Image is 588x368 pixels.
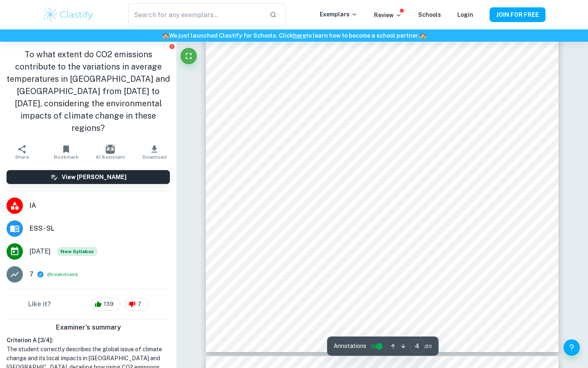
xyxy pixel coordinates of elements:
[57,247,97,256] div: Starting from the May 2026 session, the ESS IA requirements have changed. We created this exempla...
[29,224,170,233] span: ESS - SL
[7,170,170,184] button: View [PERSON_NAME]
[106,145,115,154] img: AI Assistant
[57,247,97,256] span: New Syllabus
[424,343,432,350] span: / 20
[457,11,473,18] a: Login
[2,31,586,40] h6: We just launched Clastify for Schools. Click to learn how to become a school partner.
[125,298,148,311] div: 7
[334,342,366,350] span: Annotations
[180,48,197,64] button: Fullscreen
[96,154,125,160] span: AI Assistant
[320,10,358,19] p: Exemplars
[29,269,33,279] p: 7
[62,173,127,182] h6: View [PERSON_NAME]
[169,43,175,49] button: Report issue
[42,7,94,23] img: Clastify logo
[29,247,51,256] span: [DATE]
[490,7,546,22] button: JOIN FOR FREE
[44,141,88,164] button: Bookmark
[132,141,176,164] button: Download
[563,339,580,356] button: Help and Feedback
[47,271,78,278] span: ( )
[162,32,169,39] span: 🏫
[374,11,402,20] p: Review
[29,201,170,211] span: IA
[28,299,51,309] h6: Like it?
[293,32,306,39] a: here
[143,154,167,160] span: Download
[419,32,426,39] span: 🏫
[54,154,79,160] span: Bookmark
[133,300,146,308] span: 7
[7,336,170,345] h6: Criterion A [ 3 / 4 ]:
[99,300,118,308] span: 139
[7,48,170,134] h1: To what extent do CO2 emissions contribute to the variations in average temperatures in [GEOGRAPH...
[88,141,132,164] button: AI Assistant
[15,154,29,160] span: Share
[3,323,173,332] h6: Examiner's summary
[418,11,441,18] a: Schools
[91,298,120,311] div: 139
[128,3,263,26] input: Search for any exemplars...
[49,271,76,278] button: Breakdown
